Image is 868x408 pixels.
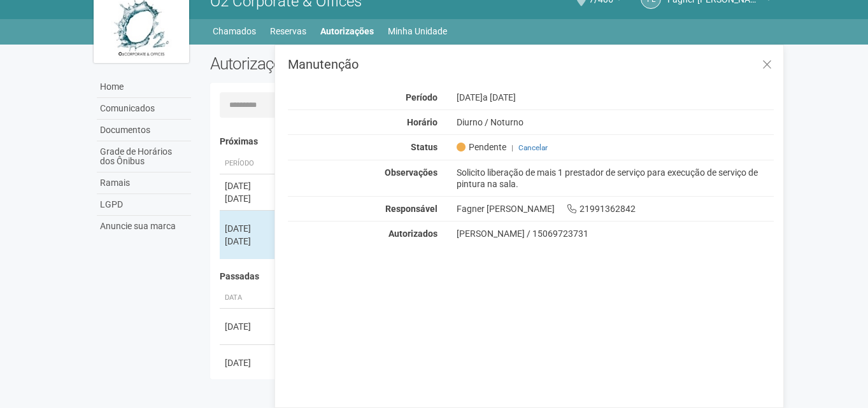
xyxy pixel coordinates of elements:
div: Diurno / Noturno [447,116,784,128]
div: [DATE] [225,235,272,248]
h3: Manutenção [288,58,774,71]
a: Documentos [97,120,191,141]
a: Ramais [97,172,191,194]
strong: Status [411,142,438,152]
div: Solicito liberação de mais 1 prestador de serviço para execução de serviço de pintura na sala. [447,167,784,190]
a: Cancelar [518,143,548,152]
div: [DATE] [225,222,272,235]
div: [PERSON_NAME] / 15069723731 [457,228,774,239]
span: a [DATE] [483,92,516,102]
a: Reservas [270,22,306,40]
strong: Autorizados [388,229,438,239]
strong: Observações [385,167,438,178]
strong: Período [406,92,438,102]
th: Data [220,288,277,309]
strong: Horário [407,117,438,127]
a: LGPD [97,194,191,216]
strong: Responsável [385,204,438,214]
div: [DATE] [225,356,272,369]
a: Anuncie sua marca [97,216,191,237]
h4: Passadas [220,272,765,281]
div: [DATE] [447,92,784,103]
h2: Autorizações [210,54,483,73]
h4: Próximas [220,137,765,146]
span: | [511,143,513,152]
a: Home [97,76,191,98]
div: [DATE] [225,179,272,192]
a: Autorizações [320,22,374,40]
th: Período [220,153,277,174]
div: [DATE] [225,192,272,205]
div: [DATE] [225,320,272,333]
a: Chamados [213,22,256,40]
a: Comunicados [97,98,191,120]
a: Grade de Horários dos Ônibus [97,141,191,172]
span: Pendente [457,141,506,153]
div: Fagner [PERSON_NAME] 21991362842 [447,203,784,215]
a: Minha Unidade [388,22,447,40]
